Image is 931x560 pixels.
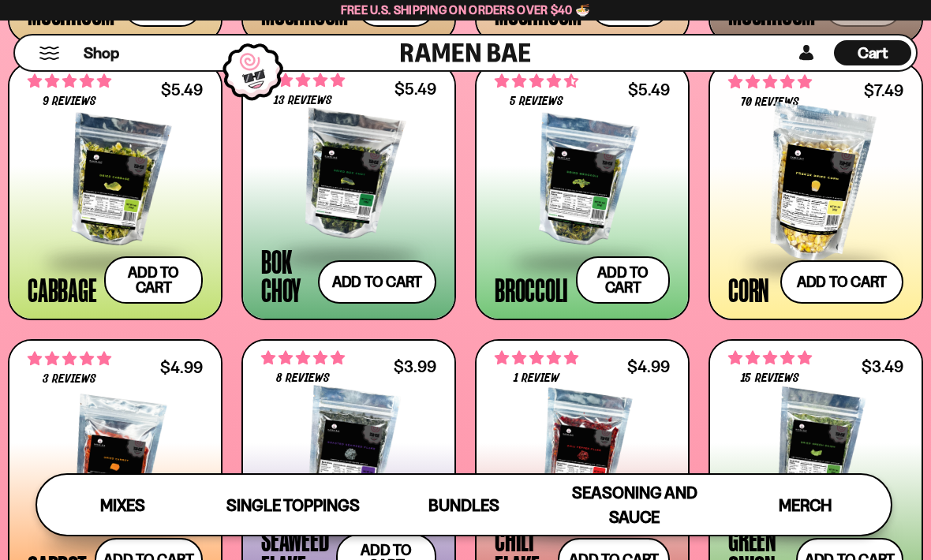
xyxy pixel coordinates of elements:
div: $5.49 [394,81,436,96]
span: Free U.S. Shipping on Orders over $40 🍜 [341,2,591,17]
div: Cabbage [28,275,96,304]
span: Cart [858,43,888,62]
div: $4.99 [160,360,203,375]
div: Broccoli [495,275,568,304]
span: 5.00 stars [495,348,578,368]
a: Shop [84,40,119,65]
span: Shop [84,43,119,64]
span: 1 review [514,372,559,385]
button: Add to cart [780,260,903,304]
a: 4.90 stars 70 reviews $7.49 Corn Add to cart [709,62,923,320]
a: 4.60 stars 5 reviews $5.49 Broccoli Add to cart [475,62,690,320]
div: $5.49 [628,82,670,97]
a: 4.78 stars 9 reviews $5.49 Cabbage Add to cart [8,62,222,320]
span: 13 reviews [274,95,332,107]
button: Add to cart [318,260,436,304]
span: 5.00 stars [728,348,812,368]
span: Bundles [428,495,499,515]
span: Single Toppings [226,495,360,515]
span: Seasoning and Sauce [572,483,697,527]
div: $3.99 [394,359,436,374]
div: Bok Choy [261,247,310,304]
a: Single Toppings [208,475,378,535]
a: Cart [834,35,911,70]
span: 15 reviews [741,372,798,385]
button: Add to cart [576,256,670,304]
span: 70 reviews [741,96,799,109]
a: Seasoning and Sauce [549,475,720,535]
a: 4.92 stars 13 reviews $5.49 Bok Choy Add to cart [241,62,456,320]
span: Merch [779,495,832,515]
span: 9 reviews [43,95,96,108]
span: 5.00 stars [261,348,345,368]
span: 5.00 stars [28,349,111,369]
div: $5.49 [161,82,203,97]
div: Corn [728,275,769,304]
div: $4.99 [627,359,670,374]
div: $3.49 [862,359,903,374]
a: Merch [720,475,891,535]
a: Bundles [379,475,549,535]
span: 8 reviews [276,372,330,385]
span: Mixes [100,495,145,515]
button: Mobile Menu Trigger [39,47,60,60]
a: Mixes [37,475,208,535]
span: 5 reviews [510,95,563,108]
div: $7.49 [864,83,903,98]
span: 3 reviews [43,373,96,386]
button: Add to cart [104,256,203,304]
